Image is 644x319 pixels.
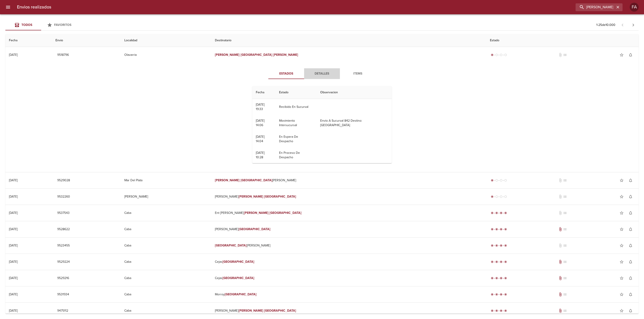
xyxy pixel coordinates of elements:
em: [PERSON_NAME] [215,178,240,182]
div: [DATE] [9,195,18,198]
em: [GEOGRAPHIC_DATA] [222,276,254,280]
span: radio_button_checked [491,228,494,231]
td: Movimiento Intersucursal [275,115,316,131]
button: Activar notificaciones [626,306,635,315]
span: notifications_none [628,260,633,264]
td: [PERSON_NAME] [211,189,487,205]
span: notifications_none [628,309,633,313]
span: radio_button_checked [500,309,502,312]
button: 9529224 [55,258,72,266]
button: 9523455 [55,242,72,250]
span: No tiene documentos adjuntos [558,53,563,57]
span: radio_button_unchecked [504,195,507,198]
th: Destinatario [211,34,487,47]
span: radio_button_unchecked [495,54,498,56]
span: Items [343,71,373,77]
span: 9529028 [57,178,70,183]
th: Envio [52,34,121,47]
span: 9529224 [57,259,70,265]
td: En Espera De Despacho [275,131,316,147]
span: notifications_none [628,227,633,231]
th: Estado [275,86,316,99]
span: No tiene pedido asociado [563,276,567,280]
div: FA [630,3,639,12]
button: Activar notificaciones [626,50,635,59]
span: radio_button_unchecked [500,195,502,198]
td: Caba [121,221,211,237]
div: Generado [490,194,508,199]
td: [PERSON_NAME] [121,189,211,205]
div: Entregado [490,243,508,248]
button: Activar notificaciones [626,290,635,299]
span: 9531934 [57,292,69,297]
span: radio_button_checked [495,244,498,247]
span: star_border [619,276,624,280]
div: [DATE] [9,227,18,231]
span: Estados [271,71,301,77]
span: Todos [21,23,32,27]
td: Caba [121,205,211,221]
div: Entregado [490,292,508,297]
input: buscar [576,3,615,11]
div: Entregado [490,309,508,313]
span: No tiene documentos adjuntos [558,194,563,199]
span: No tiene pedido asociado [563,292,567,297]
td: Mar Del Plata [121,172,211,188]
em: [GEOGRAPHIC_DATA] [239,227,271,231]
em: [GEOGRAPHIC_DATA] [222,260,254,264]
div: [DATE] [9,309,18,313]
span: radio_button_checked [495,293,498,296]
button: Activar notificaciones [626,225,635,234]
span: 9529216 [57,275,69,281]
td: Olavarria [121,47,211,63]
span: notifications_none [628,292,633,297]
span: No tiene documentos adjuntos [558,211,563,215]
button: Agregar a favoritos [617,290,626,299]
span: radio_button_checked [491,212,494,214]
span: star_border [619,178,624,183]
span: Pagina siguiente [628,20,639,30]
span: radio_button_checked [504,244,507,247]
span: star_border [619,243,624,248]
span: radio_button_unchecked [500,179,502,182]
div: [DATE] [9,178,18,182]
div: Entregado [490,227,508,231]
span: No tiene pedido asociado [563,260,567,264]
th: Observacion [317,86,392,99]
span: star_border [619,292,624,297]
td: Caba [121,303,211,319]
button: Agregar a favoritos [617,176,626,185]
td: [PERSON_NAME] [211,303,487,319]
span: Tiene documentos adjuntos [558,276,563,280]
span: star_border [619,194,624,199]
button: Activar notificaciones [626,241,635,250]
span: radio_button_unchecked [504,179,507,182]
td: Caba [121,254,211,270]
span: radio_button_unchecked [504,54,507,56]
th: Fecha [5,34,52,47]
button: Agregar a favoritos [617,50,626,59]
td: Envio A Sucursal 842 Destino: [GEOGRAPHIC_DATA] [317,115,392,131]
span: No tiene documentos adjuntos [558,178,563,183]
div: [DATE] [9,276,18,280]
em: [GEOGRAPHIC_DATA] [241,53,273,57]
span: 9532260 [57,194,70,200]
span: radio_button_checked [504,228,507,231]
h6: Envios realizados [17,4,51,11]
button: 9475112 [55,307,70,315]
div: [DATE] [9,292,18,296]
div: [DATE] [9,260,18,264]
div: Generado [490,178,508,183]
span: radio_button_checked [491,179,494,182]
span: radio_button_checked [491,293,494,296]
em: [GEOGRAPHIC_DATA] [264,195,296,198]
th: Estado [486,34,639,47]
span: radio_button_checked [500,293,502,296]
span: Tiene documentos adjuntos [558,260,563,264]
button: Agregar a favoritos [617,192,626,201]
button: 9531934 [55,290,71,299]
span: radio_button_checked [500,228,502,231]
span: star_border [619,53,624,57]
span: radio_button_checked [491,244,494,247]
div: Entregado [490,211,508,215]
